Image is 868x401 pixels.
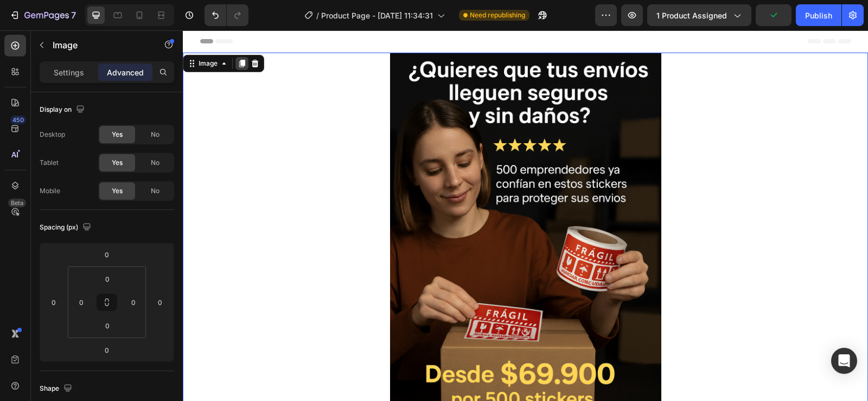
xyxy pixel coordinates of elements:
div: Undo/Redo [205,4,248,26]
p: Image [53,39,145,52]
input: 0px [125,294,142,310]
div: Publish [805,10,832,21]
div: Open Intercom Messenger [831,348,857,374]
span: No [151,130,159,139]
div: Shape [40,381,74,396]
span: / [316,10,319,21]
button: Publish [796,4,841,26]
iframe: Design area [183,30,868,401]
input: 0 [96,246,118,263]
input: 0px [73,294,90,310]
input: 0px [97,271,118,287]
div: Desktop [40,130,65,139]
div: Beta [8,199,26,207]
button: 7 [4,4,81,26]
p: 7 [71,9,76,22]
div: 450 [10,116,26,124]
span: Yes [112,130,123,139]
p: Advanced [107,67,144,78]
div: Tablet [40,158,59,168]
div: Mobile [40,186,60,196]
span: 1 product assigned [656,10,727,21]
button: 1 product assigned [647,4,751,26]
span: No [151,186,159,196]
div: Image [14,28,37,38]
div: Spacing (px) [40,220,93,235]
span: Product Page - [DATE] 11:34:31 [321,10,433,21]
span: Yes [112,158,123,168]
span: Need republishing [470,10,525,20]
p: Settings [54,67,84,78]
div: Display on [40,103,87,117]
span: No [151,158,159,168]
input: 0 [152,294,168,310]
span: Yes [112,186,123,196]
input: 0px [97,317,118,334]
input: 0 [46,294,62,310]
input: 0 [96,342,118,358]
